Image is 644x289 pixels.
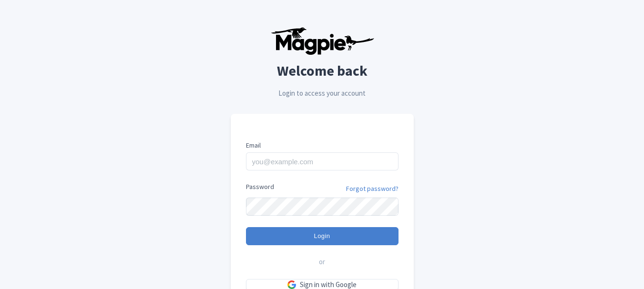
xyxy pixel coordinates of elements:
a: Forgot password? [346,184,399,194]
h2: Welcome back [231,63,414,79]
label: Email [246,140,399,150]
p: Login to access your account [231,88,414,99]
img: google.svg [287,280,296,289]
input: Login [246,227,399,245]
label: Password [246,182,274,192]
input: you@example.com [246,152,399,170]
span: or [319,257,325,268]
img: logo-ab69f6fb50320c5b225c76a69d11143b.png [268,27,376,55]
